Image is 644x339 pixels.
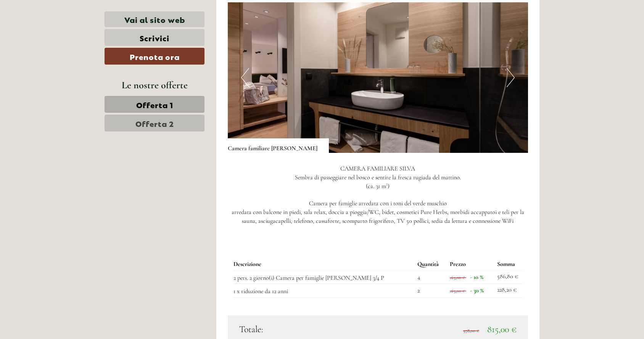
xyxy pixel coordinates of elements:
div: Camera familiare [PERSON_NAME] [228,138,329,153]
td: 2 pers. 2 giorno(i) Camera per famiglie [PERSON_NAME] 3/4 P [233,270,415,284]
div: Le nostre offerte [105,78,204,92]
td: 228,20 € [494,284,522,298]
a: Scrivici [105,29,204,46]
th: Descrizione [233,258,415,270]
td: 2 [414,284,447,298]
td: 1 x riduzione da 12 anni [233,284,415,298]
div: Buon giorno, come possiamo aiutarla? [6,21,106,44]
a: Vai al sito web [105,11,204,27]
button: Invia [256,198,301,215]
th: Quantità [414,258,447,270]
div: Totale: [233,323,378,336]
span: 163,00 € [450,275,465,280]
th: Somma [494,258,522,270]
td: 586,80 € [494,270,522,284]
td: 4 [414,270,447,284]
div: mercoledì [129,6,172,19]
button: Previous [241,68,249,87]
span: 815,00 € [487,324,517,335]
span: Offerta 2 [135,118,174,128]
span: 978,00 € [463,328,479,333]
span: Offerta 1 [136,99,173,110]
span: - 30 % [470,287,484,294]
th: Prezzo [447,258,494,270]
small: 15:44 [11,37,102,42]
a: Prenota ora [105,48,204,65]
img: image [228,2,528,153]
span: - 10 % [470,273,483,281]
p: CAMERA FAMILIARE SILVA Sembra di passeggiare nel bosco e sentire la fresca rugiada del mattino. (... [228,164,528,225]
div: [GEOGRAPHIC_DATA] [11,22,102,28]
button: Next [507,68,515,87]
span: 163,00 € [450,288,465,294]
